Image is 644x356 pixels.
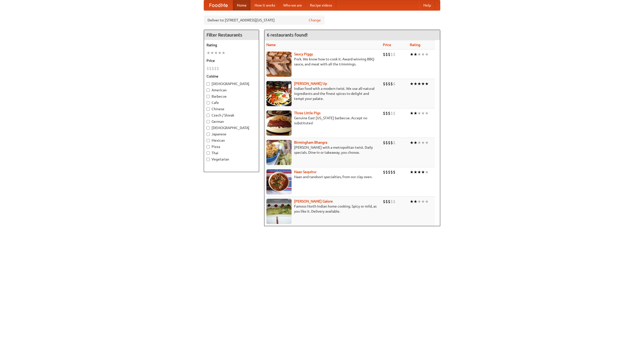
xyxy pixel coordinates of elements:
[390,199,393,204] li: $
[266,43,276,47] a: Name
[393,52,395,57] li: $
[390,169,393,175] li: $
[212,66,214,71] li: $
[306,0,336,10] a: Recipe videos
[207,100,256,105] label: Cafe
[294,111,320,115] a: Three Little Pigs
[294,170,316,174] a: Naan Sequitur
[207,94,256,99] label: Barbecue
[266,169,292,194] img: naansequitur.jpg
[207,145,210,148] input: Pizza
[425,199,429,204] li: ★
[410,169,414,175] li: ★
[419,0,435,10] a: Help
[421,52,425,57] li: ★
[421,140,425,145] li: ★
[207,119,256,124] label: German
[207,144,256,149] label: Pizza
[266,199,292,224] img: currygalore.jpg
[393,81,395,87] li: $
[388,110,390,116] li: $
[414,199,417,204] li: ★
[217,66,219,71] li: $
[414,52,417,57] li: ★
[383,52,385,57] li: $
[207,88,256,93] label: American
[294,82,327,86] a: [PERSON_NAME] Up
[207,138,256,143] label: Mexican
[204,30,259,40] h4: Filter Restaurants
[294,199,333,203] b: [PERSON_NAME] Galore
[425,169,429,175] li: ★
[266,174,379,179] p: Naan and tandoori specialties, from our clay oven.
[207,43,256,48] h5: Rating
[410,110,414,116] li: ★
[294,52,313,56] b: Saucy Piggy
[251,0,279,10] a: How it works
[267,32,308,37] ng-pluralize: 6 restaurants found!
[207,132,256,137] label: Japanese
[207,120,210,123] input: German
[207,113,256,118] label: Czech / Slovak
[294,140,327,144] a: Birmingham Bhangra
[388,169,390,175] li: $
[207,133,210,136] input: Japanese
[414,140,417,145] li: ★
[266,115,379,126] p: Genuine East [US_STATE] barbecue. Accept no substitutes!
[204,0,233,10] a: FoodMe
[266,52,292,77] img: saucy.jpg
[222,50,225,56] li: ★
[207,89,210,92] input: American
[207,150,256,155] label: Thai
[385,52,388,57] li: $
[421,199,425,204] li: ★
[210,50,214,56] li: ★
[383,81,385,87] li: $
[390,52,393,57] li: $
[414,169,417,175] li: ★
[393,140,395,145] li: $
[214,50,218,56] li: ★
[233,0,251,10] a: Home
[421,110,425,116] li: ★
[207,106,256,111] label: Chinese
[207,50,210,56] li: ★
[388,81,390,87] li: $
[266,86,379,101] p: Indian food with a modern twist. We use all-natural ingredients and the finest spices to delight ...
[207,101,210,104] input: Cafe
[266,57,379,67] p: Pork. We know how to cook it. Award-winning BBQ sauce, and meat with all the trimmings.
[414,81,417,87] li: ★
[207,114,210,117] input: Czech / Slovak
[207,157,256,162] label: Vegetarian
[279,0,306,10] a: Who we are
[417,52,421,57] li: ★
[410,52,414,57] li: ★
[207,126,210,130] input: [DEMOGRAPHIC_DATA]
[207,125,256,130] label: [DEMOGRAPHIC_DATA]
[393,169,395,175] li: $
[385,169,388,175] li: $
[385,199,388,204] li: $
[421,81,425,87] li: ★
[390,81,393,87] li: $
[266,81,292,106] img: curryup.jpg
[421,169,425,175] li: ★
[207,74,256,79] h5: Cuisine
[385,140,388,145] li: $
[266,145,379,155] p: [PERSON_NAME] with a metropolitan twist. Daily specials. Dine-in or takeaway, you choose.
[393,110,395,116] li: $
[207,158,210,161] input: Vegetarian
[417,199,421,204] li: ★
[207,95,210,98] input: Barbecue
[207,139,210,142] input: Mexican
[214,66,217,71] li: $
[383,43,391,47] a: Price
[383,110,385,116] li: $
[266,140,292,165] img: bhangra.jpg
[425,81,429,87] li: ★
[417,110,421,116] li: ★
[383,140,385,145] li: $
